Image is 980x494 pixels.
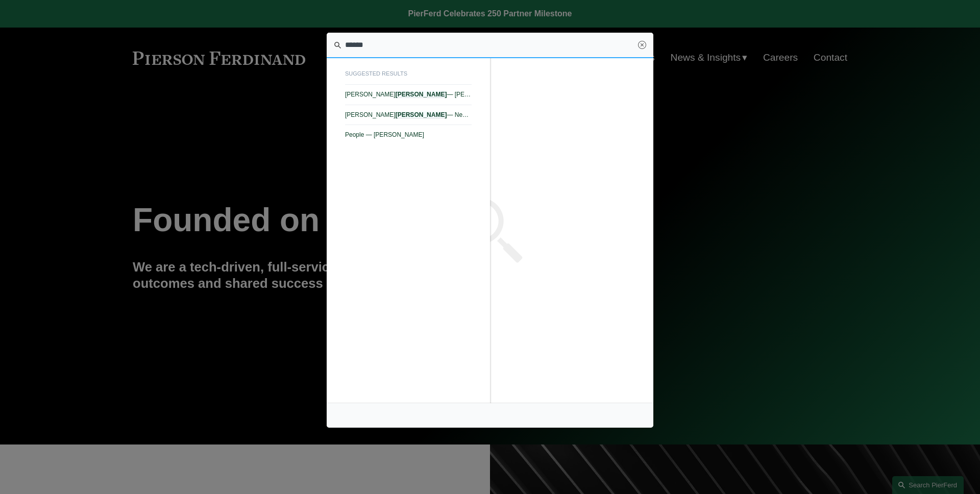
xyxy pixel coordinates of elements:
a: Close [638,41,646,49]
a: [PERSON_NAME][PERSON_NAME]— [PERSON_NAME] [345,85,472,105]
em: [PERSON_NAME] [396,91,447,98]
span: [PERSON_NAME] — News & Events — [PERSON_NAME] [345,111,472,118]
a: People — [PERSON_NAME] [345,125,472,144]
em: [PERSON_NAME] [396,111,447,118]
input: Search this site [327,33,653,58]
span: People — [PERSON_NAME] [345,131,472,138]
a: [PERSON_NAME][PERSON_NAME]— News & Events — [PERSON_NAME] [345,105,472,125]
span: [PERSON_NAME] — [PERSON_NAME] [345,91,472,98]
span: suggested results [345,67,472,85]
